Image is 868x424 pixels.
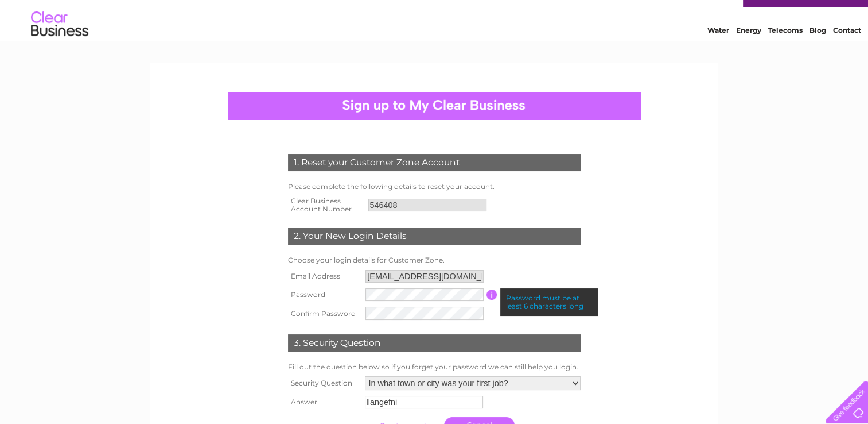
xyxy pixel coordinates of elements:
[164,6,706,56] div: Clear Business is a trading name of Verastar Limited (registered in [GEOGRAPHIC_DATA] No. 3667643...
[285,194,365,217] th: Clear Business Account Number
[809,49,826,57] a: Blog
[486,290,497,300] input: Information
[288,334,581,352] div: 3. Security Question
[736,49,761,57] a: Energy
[285,393,362,411] th: Answer
[285,267,363,286] th: Email Address
[285,360,583,374] td: Fill out the question below so if you forget your password we can still help you login.
[707,49,729,57] a: Water
[652,6,731,20] a: 0333 014 3131
[288,228,581,245] div: 2. Your New Login Details
[285,180,583,194] td: Please complete the following details to reset your account.
[285,373,362,393] th: Security Question
[285,304,363,322] th: Confirm Password
[833,49,861,57] a: Contact
[285,253,583,267] td: Choose your login details for Customer Zone.
[30,30,89,65] img: logo.png
[500,288,598,316] div: Password must be at least 6 characters long
[288,154,581,171] div: 1. Reset your Customer Zone Account
[285,286,363,304] th: Password
[768,49,803,57] a: Telecoms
